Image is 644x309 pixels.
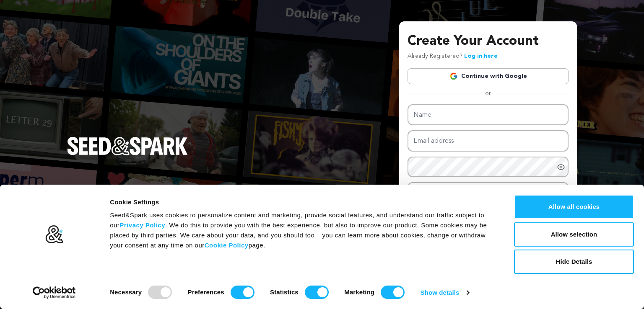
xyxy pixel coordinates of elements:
[514,250,634,274] button: Hide Details
[408,51,498,62] p: Already Registered?
[67,137,188,155] img: Seed&Spark Logo
[110,210,495,250] div: Seed&Spark uses cookies to personalize content and marketing, provide social features, and unders...
[188,288,224,296] strong: Preferences
[45,225,64,244] img: logo
[67,137,188,172] a: Seed&Spark Homepage
[557,163,565,171] a: Show password as plain text. Warning: this will display your password on the screen.
[408,31,569,51] h3: Create Your Account
[421,286,469,299] a: Show details
[480,89,496,98] span: or
[408,104,569,126] input: Name
[449,72,458,80] img: Google logo
[110,197,495,207] div: Cookie Settings
[514,195,634,219] button: Allow all cookies
[205,242,249,249] a: Cookie Policy
[514,222,634,247] button: Allow selection
[270,288,299,296] strong: Statistics
[408,130,569,152] input: Email address
[119,221,165,229] a: Privacy Policy
[344,288,374,296] strong: Marketing
[18,286,91,299] a: Usercentrics Cookiebot - opens in a new window
[110,288,142,296] strong: Necessary
[408,68,569,84] a: Continue with Google
[464,53,498,59] a: Log in here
